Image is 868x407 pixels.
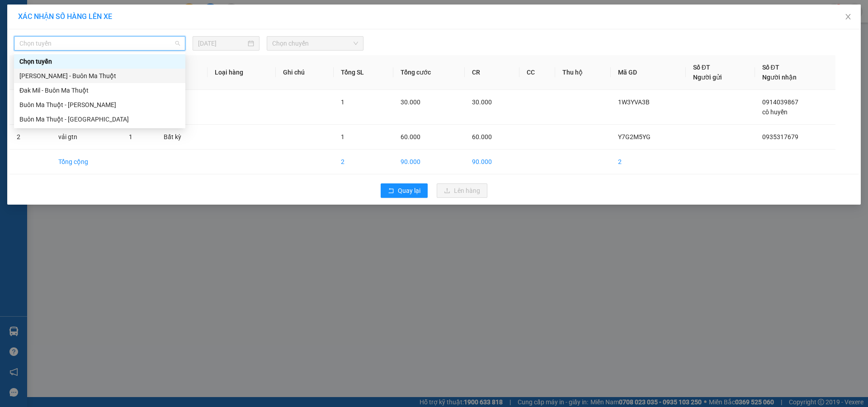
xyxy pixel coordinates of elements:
[393,150,465,174] td: 90.000
[611,55,686,90] th: Mã GD
[14,98,185,112] div: Buôn Ma Thuột - Đak Mil
[519,55,556,90] th: CC
[51,150,122,174] td: Tổng cộng
[334,150,393,174] td: 2
[762,74,797,81] span: Người nhận
[19,56,180,66] div: Chọn tuyến
[14,69,185,83] div: Gia Nghĩa - Buôn Ma Thuột
[437,183,487,198] button: uploadLên hàng
[762,133,798,140] span: 0935317679
[276,55,333,90] th: Ghi chú
[19,100,180,110] div: Buôn Ma Thuột - [PERSON_NAME]
[472,98,492,106] span: 30.000
[341,133,344,140] span: 1
[398,186,420,196] span: Quay lại
[693,74,722,81] span: Người gửi
[19,37,180,50] span: Chọn tuyến
[208,55,276,90] th: Loại hàng
[762,108,788,116] span: cô huyền
[272,37,358,50] span: Chọn chuyến
[9,125,51,150] td: 2
[381,183,428,198] button: rollbackQuay lại
[618,98,650,106] span: 1W3YVA3B
[9,55,51,90] th: STT
[19,85,180,95] div: Đak Mil - Buôn Ma Thuột
[14,54,185,69] div: Chọn tuyến
[401,98,420,106] span: 30.000
[693,64,710,71] span: Số ĐT
[19,114,180,124] div: Buôn Ma Thuột - [GEOGRAPHIC_DATA]
[156,125,208,150] td: Bất kỳ
[618,133,651,140] span: Y7G2M5YG
[835,5,861,30] button: Close
[401,133,420,140] span: 60.000
[9,90,51,125] td: 1
[465,55,519,90] th: CR
[472,133,492,140] span: 60.000
[14,112,185,126] div: Buôn Ma Thuột - Gia Nghĩa
[762,98,798,106] span: 0914039867
[18,12,112,21] span: XÁC NHẬN SỐ HÀNG LÊN XE
[129,133,132,140] span: 1
[198,38,246,48] input: 12/08/2025
[51,125,122,150] td: vải gtn
[762,64,779,71] span: Số ĐT
[611,150,686,174] td: 2
[19,71,180,81] div: [PERSON_NAME] - Buôn Ma Thuột
[341,98,344,106] span: 1
[14,83,185,98] div: Đak Mil - Buôn Ma Thuột
[465,150,519,174] td: 90.000
[555,55,611,90] th: Thu hộ
[844,13,852,20] span: close
[388,187,394,195] span: rollback
[334,55,393,90] th: Tổng SL
[393,55,465,90] th: Tổng cước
